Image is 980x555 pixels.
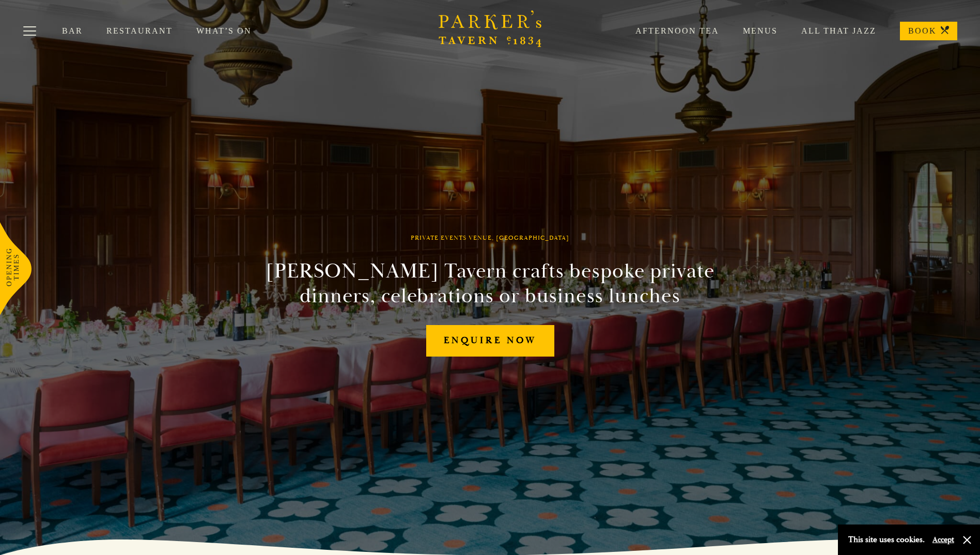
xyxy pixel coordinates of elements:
button: Accept [932,535,954,545]
h2: [PERSON_NAME] Tavern crafts bespoke private dinners, celebrations or business lunches [255,259,726,309]
h1: Private Events Venue, [GEOGRAPHIC_DATA] [411,235,569,242]
p: This site uses cookies. [848,532,925,547]
a: Enquire now [426,325,554,357]
button: Close and accept [962,535,972,545]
